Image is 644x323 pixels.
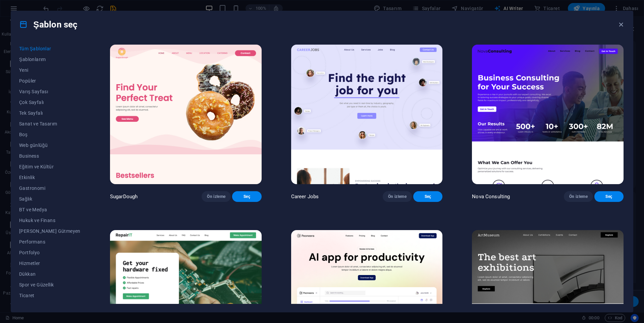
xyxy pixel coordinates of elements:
p: Career Jobs [291,193,319,200]
span: Ön izleme [388,194,407,199]
span: Tüm Şablonlar [19,46,80,51]
button: [PERSON_NAME] Gütmeyen [19,226,80,236]
button: Spor ve Güzellik [19,279,80,290]
button: Varış Sayfası [19,86,80,97]
button: Tüm Şablonlar [19,43,80,54]
button: Çok Sayfalı [19,97,80,108]
span: Popüler [19,78,80,84]
button: Ön izleme [564,191,593,202]
span: Varış Sayfası [19,89,80,94]
button: Ticaret [19,290,80,301]
button: Boş [19,129,80,140]
span: Yeni [19,67,80,73]
button: Web günlüğü [19,140,80,151]
h4: Şablon seç [19,19,77,30]
img: Career Jobs [291,45,443,184]
span: Hizmetler [19,261,80,266]
span: Business [19,153,80,159]
span: Ticaret [19,293,80,298]
span: Çok Sayfalı [19,100,80,105]
span: Ön izleme [207,194,225,199]
span: Sanat ve Tasarım [19,121,80,126]
span: Panoyu yapıştır [225,29,262,39]
button: Ön izleme [202,191,231,202]
img: Nova Consulting [472,45,624,184]
button: Seç [232,191,261,202]
button: BT ve Medya [19,204,80,215]
img: SugarDough [110,45,262,184]
span: Gastronomi [19,185,80,191]
span: Etkinlik [19,175,80,180]
button: Tek Sayfalı [19,108,80,118]
button: Yeni [19,65,80,75]
button: Seç [594,191,624,202]
span: Seç [419,194,437,199]
span: Eğitim ve Kültür [19,164,80,169]
span: [PERSON_NAME] Gütmeyen [19,228,80,234]
button: Performans [19,236,80,247]
button: Hukuk ve Finans [19,215,80,226]
span: Seç [600,194,618,199]
button: Eğitim ve Kültür [19,161,80,172]
button: Dükkan [19,269,80,279]
span: Boş [19,132,80,137]
p: Nova Consulting [472,193,510,200]
button: Popüler [19,75,80,86]
button: Etkinlik [19,172,80,183]
button: Şablonlarım [19,54,80,65]
span: BT ve Medya [19,207,80,212]
button: Gastronomi [19,183,80,194]
span: Performans [19,239,80,245]
button: Seyahat [19,301,80,312]
span: Seyahat [19,304,80,309]
span: Web günlüğü [19,143,80,148]
button: Portfolyo [19,247,80,258]
button: Sağlık [19,194,80,204]
p: SugarDough [110,193,138,200]
span: Sağlık [19,196,80,202]
span: Element ekle [191,29,222,39]
span: Seç [237,194,256,199]
button: Business [19,151,80,161]
button: Sanat ve Tasarım [19,118,80,129]
span: Dükkan [19,271,80,277]
span: Tek Sayfalı [19,110,80,116]
span: Spor ve Güzellik [19,282,80,287]
span: Şablonlarım [19,57,80,62]
button: Hizmetler [19,258,80,269]
span: Ön izleme [569,194,588,199]
button: Seç [413,191,442,202]
button: Ön izleme [383,191,412,202]
span: Hukuk ve Finans [19,218,80,223]
span: Portfolyo [19,250,80,255]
